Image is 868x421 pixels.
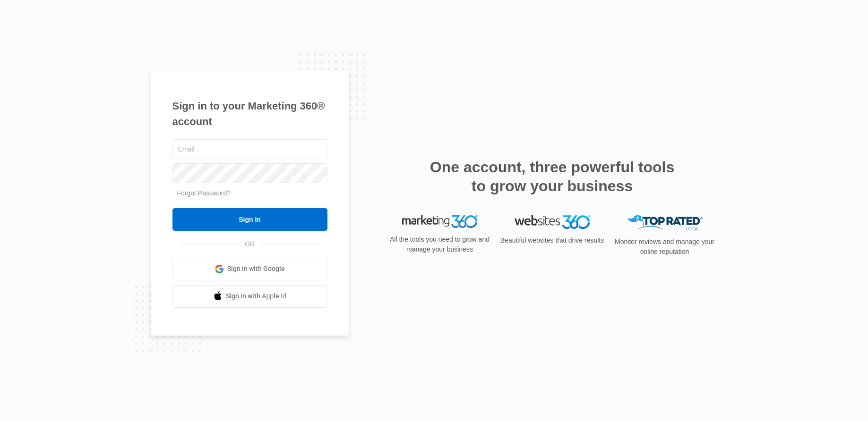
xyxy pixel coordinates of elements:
a: Sign in with Apple Id [172,285,327,308]
span: Sign in with Google [227,264,285,274]
p: Beautiful websites that drive results [499,236,605,245]
p: Monitor reviews and manage your online reputation [612,237,718,257]
a: Sign in with Google [172,258,327,280]
p: All the tools you need to grow and manage your business [387,235,493,254]
img: Top Rated Local [627,215,703,231]
a: Forgot Password? [177,189,231,197]
input: Email [172,139,327,159]
h2: One account, three powerful tools to grow your business [427,158,678,195]
img: Marketing 360 [402,215,478,228]
span: OR [238,239,261,249]
input: Sign In [172,208,327,231]
span: Sign in with Apple Id [226,291,286,301]
h1: Sign in to your Marketing 360® account [172,98,327,129]
img: Websites 360 [515,215,590,229]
